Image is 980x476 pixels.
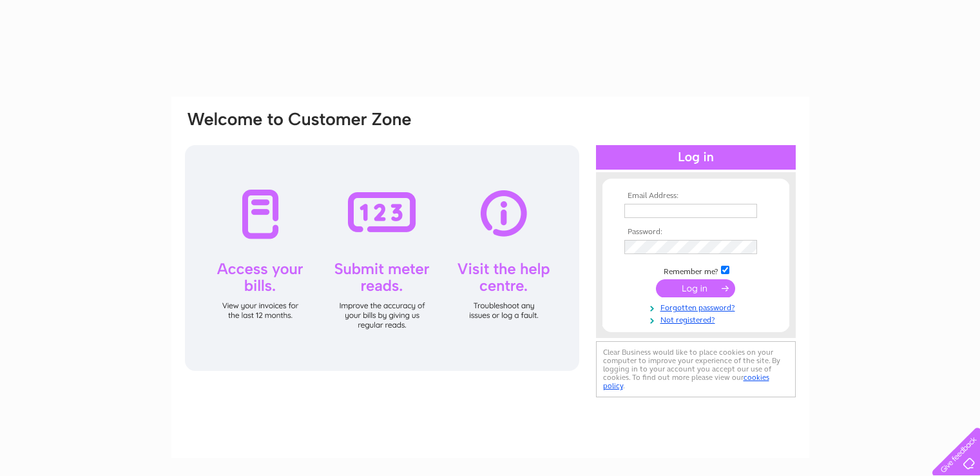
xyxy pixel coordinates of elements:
input: Submit [656,279,735,297]
a: cookies policy [603,373,769,390]
a: Forgotten password? [624,301,771,313]
td: Remember me? [621,264,771,277]
th: Email Address: [621,192,771,201]
a: Not registered? [624,313,771,325]
div: Clear Business would like to place cookies on your computer to improve your experience of the sit... [596,341,796,397]
th: Password: [621,228,771,237]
